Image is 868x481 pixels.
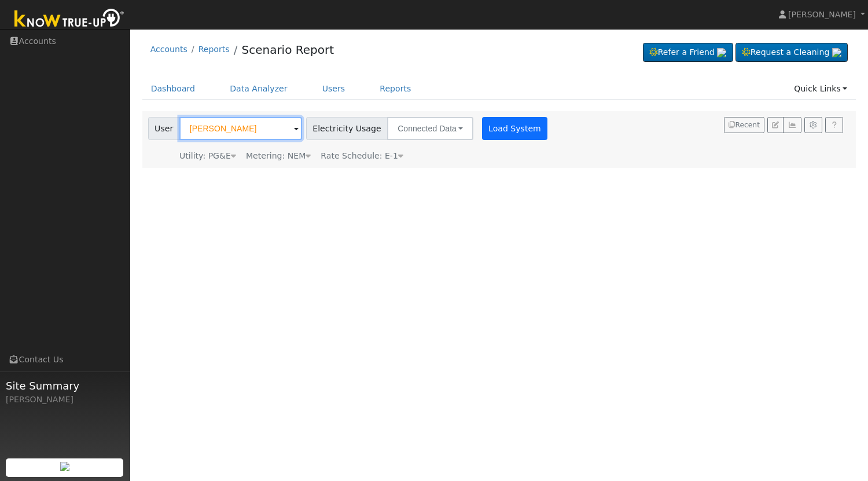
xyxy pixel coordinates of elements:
button: Recent [724,117,764,133]
button: Multi-Series Graph [783,117,801,133]
a: Dashboard [142,78,204,100]
div: Metering: NEM [246,150,311,162]
button: Settings [804,117,822,133]
div: [PERSON_NAME] [6,394,124,406]
a: Refer a Friend [643,43,733,63]
a: Accounts [150,45,187,54]
button: Load System [482,117,548,140]
span: User [148,117,180,140]
button: Edit User [767,117,784,133]
img: retrieve [717,48,726,57]
span: Electricity Usage [306,117,388,140]
a: Help Link [825,117,843,133]
input: Select a User [179,117,302,140]
a: Quick Links [785,78,856,100]
img: retrieve [832,48,841,57]
a: Reports [198,45,230,54]
a: Users [314,78,354,100]
span: [PERSON_NAME] [788,10,856,19]
img: retrieve [60,462,69,471]
span: Alias: HE1 [321,151,403,160]
img: Know True-Up [9,6,130,32]
span: Site Summary [6,378,124,394]
a: Request a Cleaning [735,43,848,63]
a: Reports [371,78,420,100]
button: Connected Data [387,117,473,140]
a: Data Analyzer [221,78,296,100]
div: Utility: PG&E [179,150,236,162]
a: Scenario Report [241,43,334,57]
